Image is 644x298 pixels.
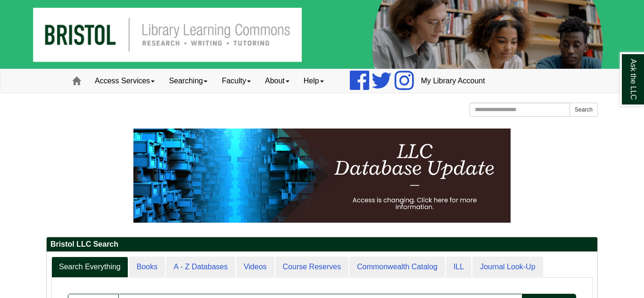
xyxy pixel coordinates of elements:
a: Help [297,69,331,93]
a: Journal Look-Up [472,257,543,278]
a: Access Services [88,69,162,93]
a: Faculty [215,69,258,93]
a: Commonwealth Catalog [349,257,445,278]
a: ILL [446,257,471,278]
a: Books [129,257,165,278]
a: About [258,69,297,93]
a: My Library Account [414,69,492,93]
img: HTML tutorial [133,129,511,223]
a: A - Z Databases [166,257,235,278]
h2: Bristol LLC Search [47,237,597,252]
a: Searching [162,69,215,93]
a: Search Everything [51,257,128,278]
a: Videos [236,257,274,278]
a: Course Reserves [275,257,349,278]
button: Search [570,103,598,117]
